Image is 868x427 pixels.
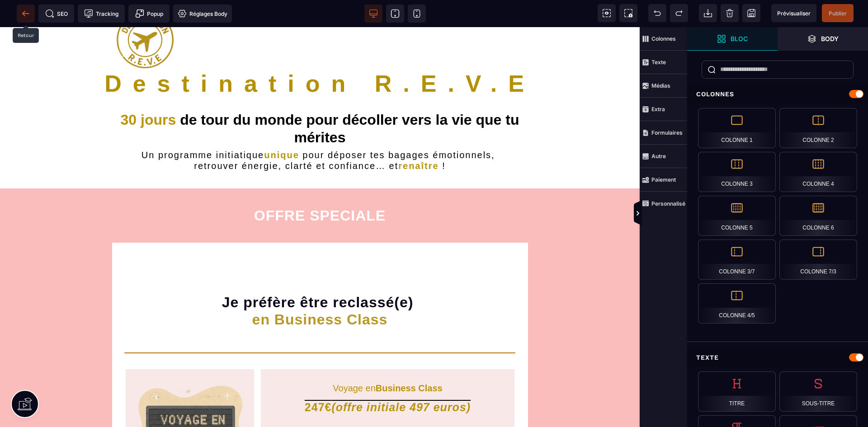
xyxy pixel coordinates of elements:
div: Colonne 4/5 [698,283,776,324]
span: Métadata SEO [38,5,74,23]
strong: Personnalisé [651,200,685,207]
span: Défaire [648,4,666,22]
span: Rétablir [670,4,688,22]
strong: Formulaires [651,129,683,136]
span: Tracking [84,9,118,18]
div: Colonne 3 [698,152,776,192]
span: Enregistrer [742,4,760,22]
span: Colonnes [640,27,687,51]
span: Importer [699,4,717,22]
span: Afficher les vues [687,200,696,227]
span: Paiement [640,168,687,192]
div: Colonne 1 [698,108,776,148]
div: Colonne 2 [779,108,857,148]
strong: Texte [651,59,666,66]
span: Autre [640,145,687,168]
div: Colonne 4 [779,152,857,192]
span: SEO [45,9,68,18]
span: Nettoyage [721,4,739,22]
div: Texte [687,349,868,366]
h1: de tour du monde pour décoller vers la vie que tu mérites [112,84,528,122]
h2: Un programme initiatique pour déposer tes bagages émotionnels, retrouver énergie, clarté et confi... [112,122,528,144]
div: Colonne 7/3 [779,239,857,280]
span: Voir mobile [408,5,426,23]
span: Prévisualiser [777,10,811,17]
span: Ouvrir les calques [778,27,868,51]
span: Voir bureau [364,5,382,23]
span: Personnalisé [640,192,687,215]
div: Colonne 6 [779,196,857,236]
span: Capture d'écran [619,4,637,22]
div: Colonne 3/7 [698,239,776,280]
span: Enregistrer le contenu [822,4,854,22]
span: Ouvrir les blocs [687,27,778,51]
span: Publier [829,10,847,17]
span: Réglages Body [178,9,227,18]
div: Colonnes [687,86,868,103]
span: Voir les composants [598,4,616,22]
strong: Body [821,35,839,42]
span: Favicon [173,5,232,23]
span: Retour [17,5,35,23]
span: Aperçu [771,4,816,22]
span: Voir tablette [386,5,404,23]
strong: Médias [651,82,670,89]
span: Code de suivi [78,5,125,23]
strong: Extra [651,106,665,113]
div: Titre [698,371,776,412]
div: Sous-titre [779,371,857,412]
strong: Autre [651,153,666,160]
strong: Bloc [731,35,748,42]
span: Formulaires [640,121,687,145]
div: Colonne 5 [698,196,776,236]
span: Créer une alerte modale [128,5,170,23]
span: Popup [135,9,163,18]
strong: Paiement [651,176,676,183]
span: Extra [640,98,687,121]
span: Médias [640,74,687,98]
span: Texte [640,51,687,74]
strong: Colonnes [651,35,676,42]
